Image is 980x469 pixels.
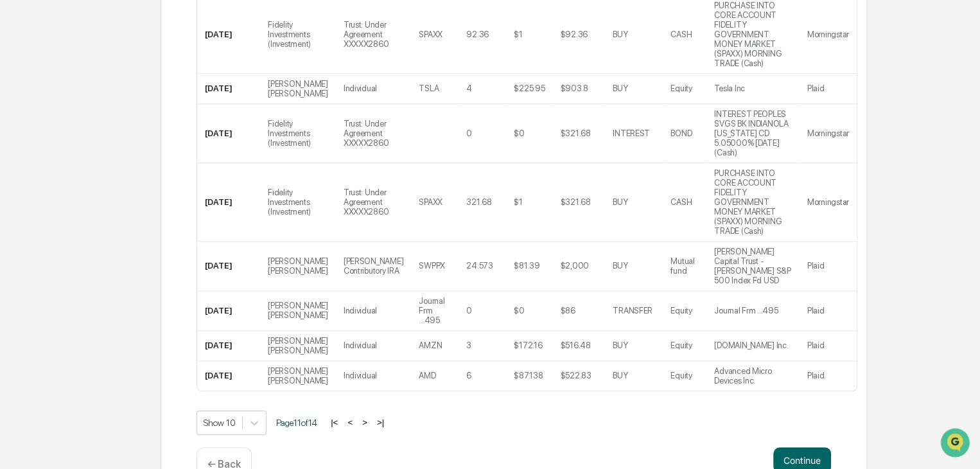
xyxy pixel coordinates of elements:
[800,361,857,391] td: Plaid
[560,197,590,207] div: $321.68
[560,261,588,270] div: $2,000
[670,371,692,380] div: Equity
[26,186,81,199] span: Data Lookup
[197,163,260,242] td: [DATE]
[419,371,435,380] div: AMD
[13,98,36,121] img: 1746055101610-c473b297-6a78-478c-a979-82029cc54cd1
[91,217,155,227] a: Powered byPylon
[714,84,745,93] div: Tesla Inc
[197,331,260,361] td: [DATE]
[800,163,857,242] td: Morningstar
[466,128,472,138] div: 0
[466,341,471,350] div: 3
[268,119,328,148] div: Fidelity Investments (Investment)
[466,371,471,380] div: 6
[714,109,792,157] div: INTEREST PEOPLES SVGS BK INDIANOLA [US_STATE] CD 5.05000% [DATE] (Cash)
[373,417,388,428] button: >|
[514,371,543,380] div: $87.138
[613,371,627,380] div: BUY
[466,30,489,39] div: 92.36
[268,256,328,276] div: [PERSON_NAME] [PERSON_NAME]
[800,104,857,163] td: Morningstar
[466,197,491,207] div: 321.68
[276,418,317,428] span: Page 11 of 14
[514,30,522,39] div: $1
[670,84,692,93] div: Equity
[327,417,342,428] button: |<
[714,168,792,236] div: PURCHASE INTO CORE ACCOUNT FIDELITY GOVERNMENT MONEY MARKET (SPAXX) MORNING TRADE (Cash)
[268,301,328,320] div: [PERSON_NAME] [PERSON_NAME]
[714,306,778,315] div: Journal Frm ...495
[800,331,857,361] td: Plaid
[268,79,328,98] div: [PERSON_NAME] [PERSON_NAME]
[613,128,650,138] div: INTEREST
[613,197,627,207] div: BUY
[419,84,439,93] div: TSLA
[344,417,356,428] button: <
[670,197,692,207] div: CASH
[514,84,545,93] div: $225.95
[106,162,159,175] span: Attestations
[514,306,524,315] div: $0
[419,30,442,39] div: SPAXX
[419,261,445,270] div: SWPPX
[800,242,857,291] td: Plaid
[514,341,542,350] div: $172.16
[560,30,587,39] div: $92.36
[714,247,792,285] div: [PERSON_NAME] Capital Trust - [PERSON_NAME] S&P 500 Index Fd USD
[268,366,328,385] div: [PERSON_NAME] [PERSON_NAME]
[8,157,88,180] a: 🖐️Preclearance
[560,371,591,380] div: $522.83
[197,74,260,104] td: [DATE]
[13,27,234,48] p: How can we help?
[268,20,328,49] div: Fidelity Investments (Investment)
[670,256,699,276] div: Mutual fund
[336,74,412,104] td: Individual
[8,181,86,204] a: 🔎Data Lookup
[613,30,627,39] div: BUY
[714,341,788,350] div: [DOMAIN_NAME] Inc.
[197,104,260,163] td: [DATE]
[197,291,260,331] td: [DATE]
[613,261,627,270] div: BUY
[44,98,211,111] div: Start new chat
[560,306,575,315] div: $86
[800,74,857,104] td: Plaid
[197,242,260,291] td: [DATE]
[670,341,692,350] div: Equity
[336,242,412,291] td: [PERSON_NAME] Contributory IRA
[714,1,792,68] div: PURCHASE INTO CORE ACCOUNT FIDELITY GOVERNMENT MONEY MARKET (SPAXX) MORNING TRADE (Cash)
[93,163,103,173] div: 🗄️
[419,197,442,207] div: SPAXX
[26,162,83,175] span: Preclearance
[419,296,451,325] div: Journal Frm ...495
[88,157,164,180] a: 🗄️Attestations
[514,128,524,138] div: $0
[197,361,260,391] td: [DATE]
[128,218,155,227] span: Pylon
[218,102,234,118] button: Start new chat
[560,84,588,93] div: $903.8
[613,341,627,350] div: BUY
[670,30,692,39] div: CASH
[336,361,412,391] td: Individual
[44,111,162,121] div: We're available if you need us!
[336,331,412,361] td: Individual
[336,291,412,331] td: Individual
[13,163,23,173] div: 🖐️
[670,128,692,138] div: BOND
[714,366,792,385] div: Advanced Micro Devices Inc.
[268,336,328,355] div: [PERSON_NAME] [PERSON_NAME]
[466,261,493,270] div: 24.573
[560,341,590,350] div: $516.48
[336,104,412,163] td: Trust: Under Agreement XXXXX2860
[939,427,974,461] iframe: Open customer support
[800,291,857,331] td: Plaid
[336,163,412,242] td: Trust: Under Agreement XXXXX2860
[358,417,371,428] button: >
[560,128,590,138] div: $321.68
[466,84,472,93] div: 4
[613,306,652,315] div: TRANSFER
